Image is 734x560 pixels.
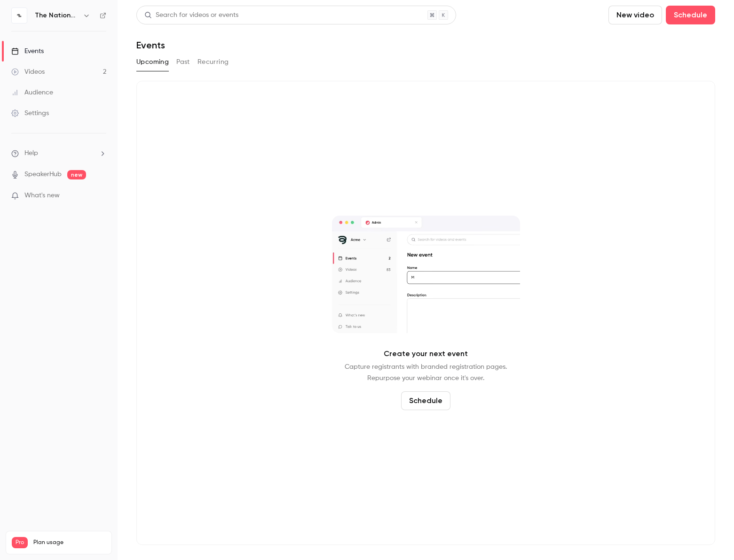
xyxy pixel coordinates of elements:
[12,537,28,548] span: Pro
[136,54,169,70] button: Upcoming
[197,54,229,70] button: Recurring
[24,191,60,201] span: What's new
[608,6,662,24] button: New video
[176,54,190,70] button: Past
[67,170,86,179] span: new
[144,10,238,20] div: Search for videos or events
[401,391,450,410] button: Schedule
[11,88,53,97] div: Audience
[384,348,468,359] p: Create your next event
[11,109,49,118] div: Settings
[11,148,106,158] li: help-dropdown-opener
[12,8,27,23] img: The National Ballet of Canada
[666,6,715,24] button: Schedule
[11,47,44,56] div: Events
[345,361,507,384] p: Capture registrants with branded registration pages. Repurpose your webinar once it's over.
[24,170,62,179] a: SpeakerHub
[33,539,106,546] span: Plan usage
[136,39,165,51] h1: Events
[24,148,38,158] span: Help
[35,11,79,20] h6: The National Ballet of Canada
[11,67,45,77] div: Videos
